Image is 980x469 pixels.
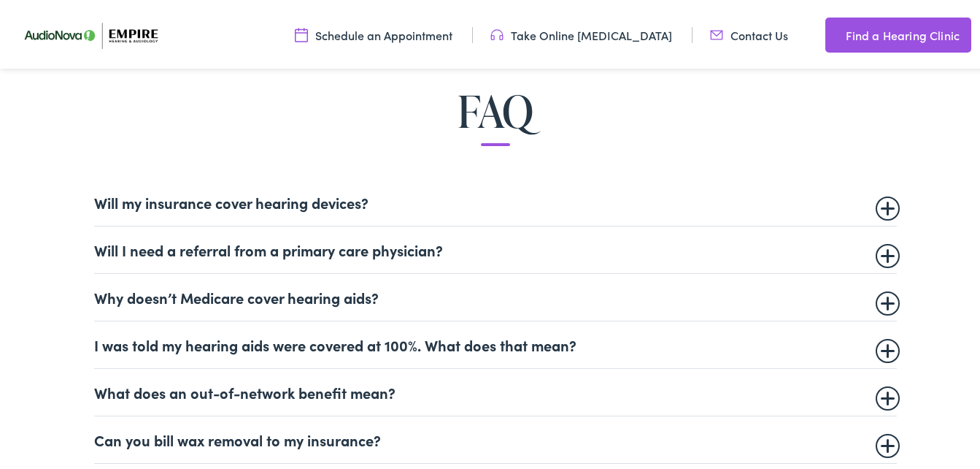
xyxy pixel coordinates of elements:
summary: Will my insurance cover hearing devices? [94,191,897,208]
summary: Will I need a referral from a primary care physician? [94,238,897,256]
a: Schedule an Appointment [295,24,452,40]
summary: I was told my hearing aids were covered at 100%. What does that mean? [94,333,897,351]
summary: Why doesn’t Medicare cover hearing aids? [94,286,897,303]
summary: Can you bill wax removal to my insurance? [94,428,897,446]
a: Take Online [MEDICAL_DATA] [490,24,672,40]
h2: FAQ [50,84,941,132]
img: utility icon [710,24,723,40]
summary: What does an out-of-network benefit mean? [94,381,897,398]
img: utility icon [295,24,308,40]
img: utility icon [825,23,838,41]
a: Find a Hearing Clinic [825,15,971,50]
a: Contact Us [710,24,788,40]
img: utility icon [490,24,503,40]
